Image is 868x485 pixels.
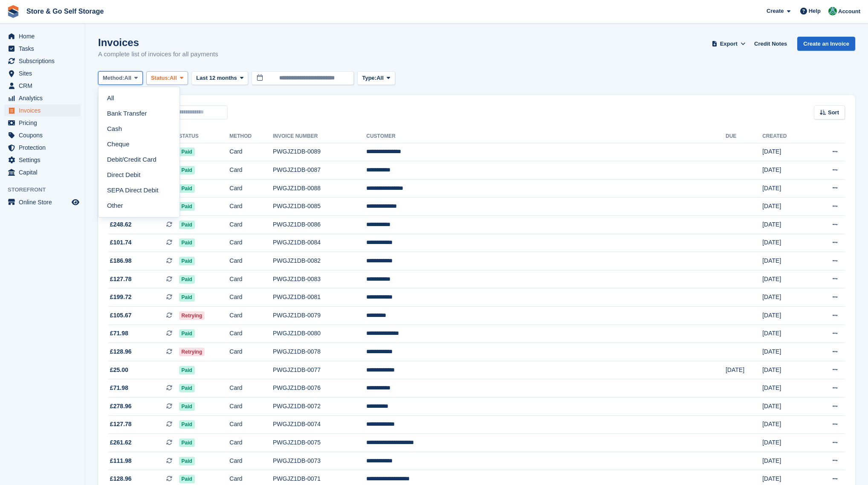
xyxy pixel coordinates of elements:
h1: Invoices [98,37,218,48]
td: PWGJZ1DB-0072 [273,398,366,416]
span: £248.62 [110,220,132,229]
th: Created [762,130,810,143]
td: Card [229,398,273,416]
a: menu [4,30,81,42]
td: PWGJZ1DB-0087 [273,161,366,180]
span: Paid [179,384,195,392]
span: £71.98 [110,383,128,392]
button: Last 12 months [191,71,248,85]
a: menu [4,117,81,129]
td: Card [229,270,273,288]
td: [DATE] [726,361,762,379]
span: £101.74 [110,238,132,247]
span: £128.96 [110,474,132,483]
span: £278.96 [110,402,132,411]
a: menu [4,43,81,55]
span: All [170,74,177,82]
span: Paid [179,184,195,193]
button: Status: All [146,71,188,85]
span: Export [720,40,738,48]
td: PWGJZ1DB-0086 [273,216,366,234]
td: [DATE] [762,398,810,416]
td: [DATE] [762,361,810,379]
td: [DATE] [762,270,810,288]
td: [DATE] [762,197,810,216]
td: [DATE] [762,234,810,252]
img: stora-icon-8386f47178a22dfd0bd8f6a31ec36ba5ce8667c1dd55bd0f319d3a0aa187defe.svg [7,5,20,18]
td: Card [229,234,273,252]
a: menu [4,92,81,104]
td: Card [229,216,273,234]
td: Card [229,379,273,398]
span: Status: [151,74,170,82]
span: CRM [19,80,70,92]
span: Online Store [19,196,70,208]
th: Status [179,130,230,143]
span: Paid [179,329,195,338]
td: Card [229,343,273,361]
td: Card [229,143,273,161]
span: Last 12 months [196,74,237,82]
span: Paid [179,238,195,247]
td: Card [229,197,273,216]
span: £128.96 [110,347,132,356]
span: Paid [179,293,195,302]
td: Card [229,252,273,270]
span: Retrying [179,348,205,356]
span: Paid [179,275,195,284]
td: PWGJZ1DB-0088 [273,179,366,197]
span: Method: [103,74,124,82]
span: Retrying [179,311,205,320]
span: £111.98 [110,456,132,465]
span: Paid [179,420,195,429]
td: Card [229,307,273,325]
a: Bank Transfer [102,106,176,121]
td: PWGJZ1DB-0078 [273,343,366,361]
span: Capital [19,166,70,178]
td: Card [229,179,273,197]
a: menu [4,196,81,208]
img: Adeel Hussain [828,7,837,15]
span: £105.67 [110,311,132,320]
td: [DATE] [762,288,810,307]
td: Card [229,288,273,307]
td: [DATE] [762,307,810,325]
span: Storefront [8,186,85,194]
td: [DATE] [762,343,810,361]
span: Create [767,7,784,15]
th: Invoice Number [273,130,366,143]
p: A complete list of invoices for all payments [98,49,218,59]
a: Direct Debit [102,167,176,183]
span: Sort [828,108,839,117]
td: Card [229,452,273,470]
td: Card [229,325,273,343]
a: SEPA Direct Debit [102,183,176,198]
td: PWGJZ1DB-0083 [273,270,366,288]
td: PWGJZ1DB-0073 [273,452,366,470]
a: menu [4,142,81,154]
td: PWGJZ1DB-0079 [273,307,366,325]
th: Customer [366,130,726,143]
td: [DATE] [762,216,810,234]
span: £199.72 [110,293,132,302]
span: £71.98 [110,329,128,338]
th: Due [726,130,762,143]
td: PWGJZ1DB-0089 [273,143,366,161]
td: [DATE] [762,452,810,470]
a: Debit/Credit Card [102,152,176,167]
span: Paid [179,439,195,447]
td: Card [229,434,273,452]
span: Paid [179,257,195,265]
span: Protection [19,142,70,154]
span: Invoices [19,105,70,116]
a: menu [4,129,81,141]
span: Pricing [19,117,70,129]
td: PWGJZ1DB-0084 [273,234,366,252]
td: PWGJZ1DB-0075 [273,434,366,452]
a: menu [4,67,81,79]
a: menu [4,154,81,166]
a: Credit Notes [751,37,790,51]
span: Paid [179,402,195,411]
td: PWGJZ1DB-0080 [273,325,366,343]
a: Create an Invoice [797,37,855,51]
